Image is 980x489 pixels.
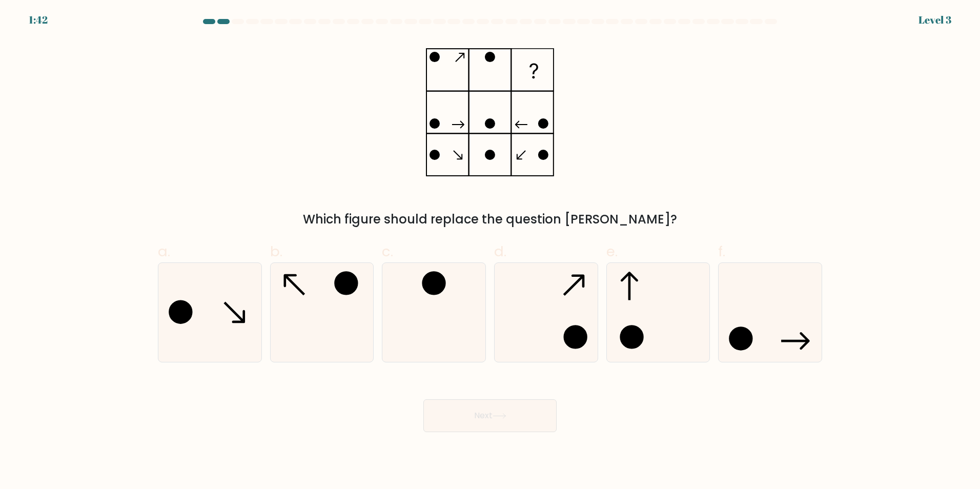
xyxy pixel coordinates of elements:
div: Level 3 [918,12,951,28]
span: f. [718,241,725,261]
span: b. [270,241,282,261]
span: c. [382,241,393,261]
button: Next [423,399,557,432]
span: d. [494,241,506,261]
span: a. [158,241,170,261]
div: 1:42 [29,12,48,28]
span: e. [606,241,618,261]
div: Which figure should replace the question [PERSON_NAME]? [164,210,816,229]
